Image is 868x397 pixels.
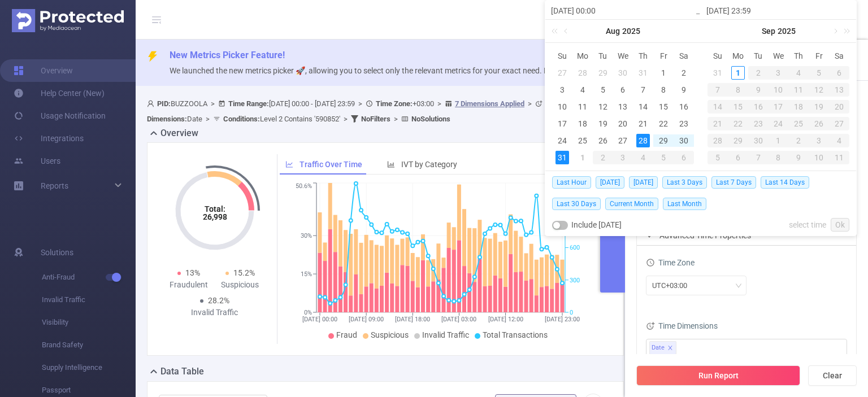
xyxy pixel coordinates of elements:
[576,83,589,97] div: 4
[613,149,633,166] td: September 3, 2025
[653,98,674,115] td: August 15, 2025
[748,134,769,147] div: 30
[296,183,312,190] tspan: 50.6%
[636,66,650,80] div: 31
[708,132,728,149] td: September 28, 2025
[728,81,748,98] td: September 8, 2025
[662,176,707,189] span: Last 3 Days
[809,64,829,81] td: September 5, 2025
[14,82,105,104] a: Help Center (New)
[653,149,674,166] td: September 5, 2025
[769,51,789,61] span: We
[570,245,580,252] tspan: 600
[830,20,840,42] a: Next month (PageDown)
[371,330,409,339] span: Suspicious
[223,115,260,123] b: Conditions :
[769,83,789,97] div: 10
[552,47,572,64] th: Sun
[829,117,849,130] div: 27
[572,81,593,98] td: August 4, 2025
[728,115,748,132] td: September 22, 2025
[593,98,613,115] td: August 12, 2025
[708,134,728,147] div: 28
[555,117,569,130] div: 17
[674,98,694,115] td: August 16, 2025
[657,117,670,130] div: 22
[552,176,591,189] span: Last Hour
[809,134,829,147] div: 3
[215,279,266,291] div: Suspicious
[748,64,769,81] td: September 2, 2025
[301,232,312,239] tspan: 30%
[657,83,670,97] div: 8
[677,100,691,114] div: 16
[646,321,718,330] span: Time Dimensions
[163,279,215,291] div: Fraudulent
[613,98,633,115] td: August 13, 2025
[829,132,849,149] td: October 4, 2025
[147,99,562,123] span: BUZZOOLA [DATE] 00:00 - [DATE] 23:59 +03:00
[728,100,748,114] div: 15
[613,51,633,61] span: We
[708,64,728,81] td: August 31, 2025
[748,98,769,115] td: September 16, 2025
[488,316,523,323] tspan: [DATE] 12:00
[809,66,829,80] div: 5
[808,365,857,386] button: Clear
[788,47,809,64] th: Thu
[809,98,829,115] td: September 19, 2025
[411,115,450,123] b: No Solutions
[761,176,809,189] span: Last 14 Days
[657,100,670,114] div: 15
[809,115,829,132] td: September 26, 2025
[657,134,670,147] div: 29
[576,117,589,130] div: 18
[160,126,198,140] h2: Overview
[769,66,789,80] div: 3
[41,241,73,264] span: Solutions
[809,151,829,164] div: 10
[613,115,633,132] td: August 20, 2025
[776,20,797,42] a: 2025
[395,316,430,323] tspan: [DATE] 18:00
[157,99,171,108] b: PID:
[829,115,849,132] td: September 27, 2025
[653,81,674,98] td: August 8, 2025
[593,81,613,98] td: August 5, 2025
[636,134,650,147] div: 28
[829,151,849,164] div: 11
[679,341,680,355] input: filter select
[748,66,769,80] div: 2
[769,81,789,98] td: September 10, 2025
[576,66,589,80] div: 28
[593,151,613,164] div: 2
[728,47,748,64] th: Mon
[636,100,650,114] div: 14
[748,151,769,164] div: 7
[593,115,613,132] td: August 19, 2025
[788,81,809,98] td: September 11, 2025
[572,98,593,115] td: August 11, 2025
[301,271,312,278] tspan: 15%
[728,98,748,115] td: September 15, 2025
[748,47,769,64] th: Tue
[809,132,829,149] td: October 3, 2025
[572,149,593,166] td: September 1, 2025
[524,99,535,108] span: >
[549,20,564,42] a: Last year (Control + left)
[809,47,829,64] th: Fri
[576,100,589,114] div: 11
[202,115,213,123] span: >
[748,51,769,61] span: Tu
[349,316,384,323] tspan: [DATE] 09:00
[728,151,748,164] div: 6
[653,115,674,132] td: August 22, 2025
[708,51,728,61] span: Su
[748,132,769,149] td: September 30, 2025
[636,117,650,130] div: 21
[304,309,312,316] tspan: 0%
[616,117,630,130] div: 20
[207,99,218,108] span: >
[788,149,809,166] td: October 9, 2025
[667,345,673,352] i: icon: close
